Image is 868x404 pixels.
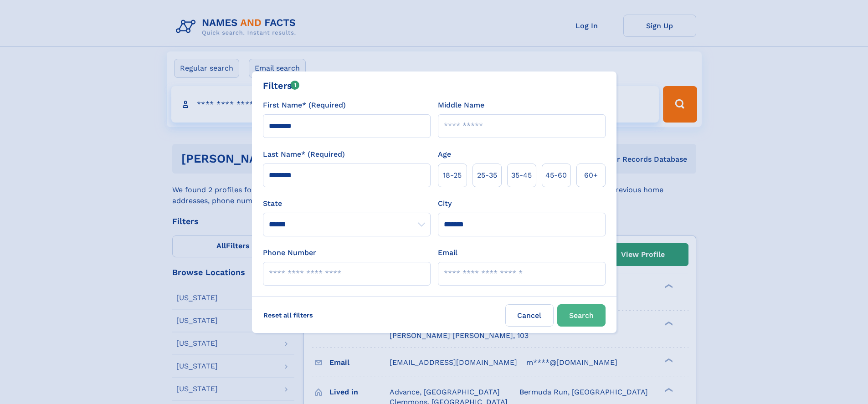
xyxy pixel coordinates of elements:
button: Search [557,304,606,327]
label: Last Name* (Required) [263,149,345,160]
span: 18‑25 [443,170,462,181]
label: Reset all filters [257,304,319,326]
label: Cancel [505,304,554,327]
label: Email [438,247,457,258]
span: 35‑45 [511,170,532,181]
div: Filters [263,79,300,92]
label: Phone Number [263,247,316,258]
label: State [263,198,431,209]
span: 45‑60 [545,170,567,181]
label: City [438,198,452,209]
span: 60+ [584,170,598,181]
label: Middle Name [438,100,484,111]
label: Age [438,149,451,160]
label: First Name* (Required) [263,100,346,111]
span: 25‑35 [477,170,497,181]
